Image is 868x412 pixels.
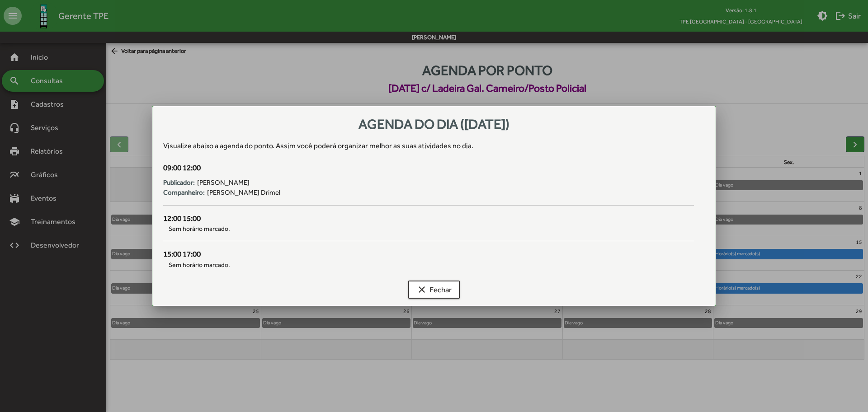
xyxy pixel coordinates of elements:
span: Agenda do dia ([DATE]) [359,116,509,132]
div: 15:00 17:00 [163,248,694,260]
span: Sem horário marcado. [163,224,694,234]
strong: Publicador: [163,178,195,188]
strong: Companheiro: [163,187,205,198]
span: [PERSON_NAME] [197,178,250,188]
span: [PERSON_NAME] Drimel [207,187,280,198]
span: Fechar [416,281,452,298]
mat-icon: clear [416,284,427,295]
div: Visualize abaixo a agenda do ponto . Assim você poderá organizar melhor as suas atividades no dia. [163,140,705,151]
div: 12:00 15:00 [163,213,694,225]
span: Sem horário marcado. [163,260,694,270]
button: Fechar [408,281,460,299]
div: 09:00 12:00 [163,162,694,174]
